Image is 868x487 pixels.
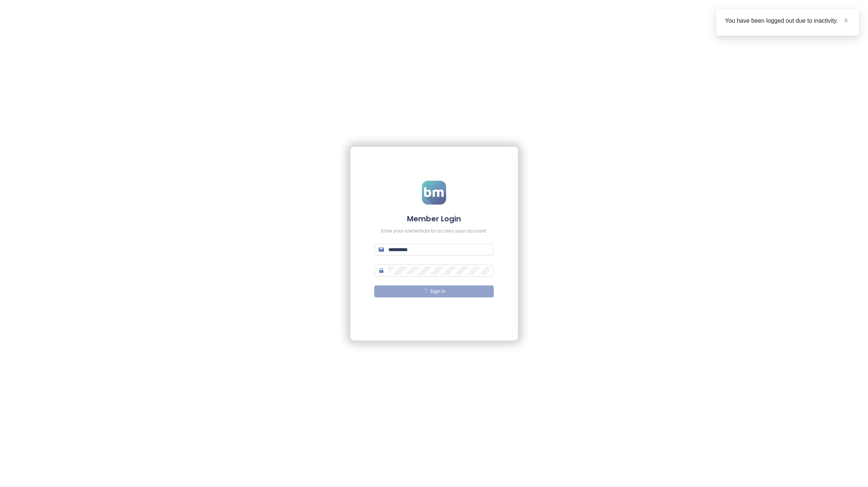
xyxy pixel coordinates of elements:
div: Enter your credentials to access your account. [374,228,494,235]
button: Sign In [374,285,494,297]
span: Sign In [430,288,446,295]
span: lock [379,268,384,273]
img: logo [422,181,446,205]
span: mail [379,247,384,252]
h4: Member Login [374,214,494,224]
span: close [843,18,849,23]
span: loading [423,289,427,293]
div: You have been logged out due to inactivity. [725,16,850,25]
